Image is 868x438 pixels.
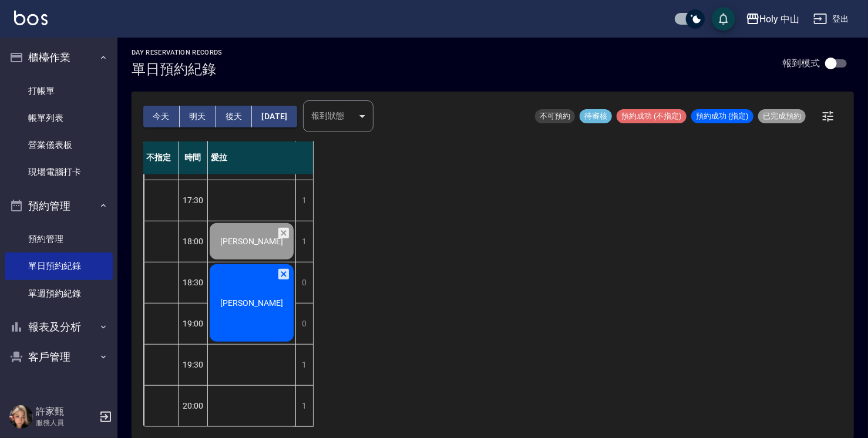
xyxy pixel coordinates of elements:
[5,78,113,105] a: 打帳單
[9,405,33,429] img: Person
[295,180,313,221] div: 1
[208,141,314,174] div: 愛拉
[179,180,208,221] div: 17:30
[535,111,575,122] span: 不可預約
[5,42,113,73] button: 櫃檯作業
[5,191,113,221] button: 預約管理
[14,11,48,25] img: Logo
[5,342,113,372] button: 客戶管理
[712,7,735,31] button: save
[691,111,753,122] span: 預約成功 (指定)
[758,111,806,122] span: 已完成預約
[295,304,313,344] div: 0
[295,221,313,262] div: 1
[760,12,800,26] div: Holy 中山
[179,221,208,262] div: 18:00
[143,141,179,174] div: 不指定
[5,159,113,186] a: 現場電腦打卡
[5,105,113,132] a: 帳單列表
[782,57,820,69] p: 報到模式
[180,106,216,127] button: 明天
[617,111,687,122] span: 預約成功 (不指定)
[218,237,285,246] span: [PERSON_NAME]
[179,262,208,303] div: 18:30
[132,61,223,78] h3: 單日預約紀錄
[295,345,313,385] div: 1
[216,106,253,127] button: 後天
[218,298,285,308] span: [PERSON_NAME]
[179,344,208,385] div: 19:30
[295,386,313,426] div: 1
[36,406,96,417] h5: 許家甄
[809,8,854,30] button: 登出
[580,111,612,122] span: 待審核
[36,417,96,428] p: 服務人員
[5,132,113,159] a: 營業儀表板
[5,252,113,279] a: 單日預約紀錄
[252,106,297,127] button: [DATE]
[295,262,313,303] div: 0
[5,312,113,342] button: 報表及分析
[5,280,113,307] a: 單週預約紀錄
[179,303,208,344] div: 19:00
[143,106,180,127] button: 今天
[179,141,208,174] div: 時間
[132,49,223,56] h2: day Reservation records
[741,7,805,31] button: Holy 中山
[5,225,113,252] a: 預約管理
[179,385,208,426] div: 20:00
